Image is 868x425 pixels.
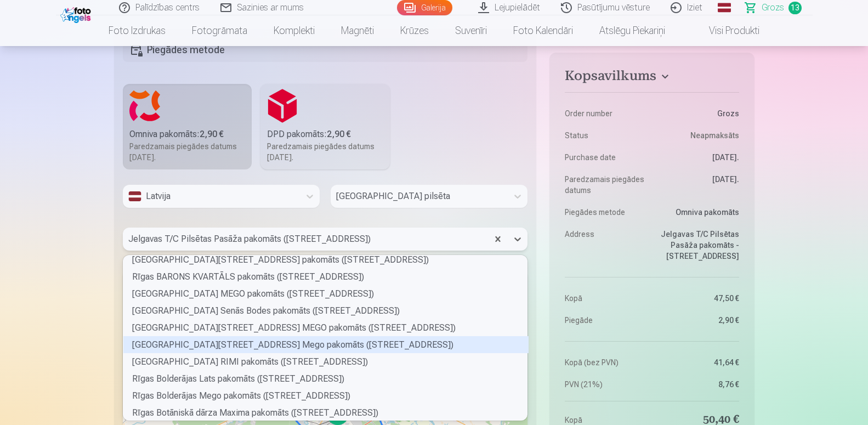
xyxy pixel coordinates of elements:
a: Suvenīri [442,15,500,46]
dd: Omniva pakomāts [657,207,739,218]
a: Komplekti [260,15,328,46]
dd: Grozs [657,108,739,119]
div: [GEOGRAPHIC_DATA][STREET_ADDRESS] Mego pakomāts ([STREET_ADDRESS]) [123,336,529,353]
div: [GEOGRAPHIC_DATA] Senās Bodes pakomāts ([STREET_ADDRESS]) [123,302,529,319]
dt: Status [565,130,646,141]
dd: [DATE]. [657,152,739,163]
span: Neapmaksāts [690,130,739,141]
div: Rīgas Botāniskā dārza Maxima pakomāts ([STREET_ADDRESS]) [123,404,529,421]
dd: Jelgavas T/C Pilsētas Pasāža pakomāts - [STREET_ADDRESS] [657,229,739,262]
dd: 8,76 € [657,379,739,390]
dt: Address [565,229,646,262]
a: Visi produkti [678,15,773,46]
div: [GEOGRAPHIC_DATA] MEGO pakomāts ([STREET_ADDRESS]) [123,285,529,302]
button: Kopsavilkums [565,68,739,88]
a: Foto izdrukas [95,15,179,46]
a: Foto kalendāri [500,15,586,46]
div: Paredzamais piegādes datums [DATE]. [129,141,246,163]
dd: 2,90 € [657,315,739,326]
dt: Kopā (bez PVN) [565,357,646,368]
dt: Piegāde [565,315,646,326]
dt: Purchase date [565,152,646,163]
a: Atslēgu piekariņi [586,15,678,46]
div: Omniva pakomāts : [129,128,246,141]
dt: PVN (21%) [565,379,646,390]
b: 2,90 € [327,129,351,139]
dt: Piegādes metode [565,207,646,218]
div: [GEOGRAPHIC_DATA][STREET_ADDRESS] MEGO pakomāts ([STREET_ADDRESS]) [123,319,529,336]
div: Latvija [128,190,294,203]
div: Paredzamais piegādes datums [DATE]. [267,141,383,163]
dd: 41,64 € [657,357,739,368]
a: Krūzes [387,15,442,46]
dt: Paredzamais piegādes datums [565,174,646,196]
a: Magnēti [328,15,387,46]
b: 2,90 € [200,129,224,139]
div: DPD pakomāts : [267,128,383,141]
span: 13 [788,2,802,14]
div: Rīgas Bolderājas Lats pakomāts ([STREET_ADDRESS]) [123,370,529,387]
dd: 47,50 € [657,293,739,304]
dt: Order number [565,108,646,119]
div: [GEOGRAPHIC_DATA][STREET_ADDRESS] pakomāts ([STREET_ADDRESS]) [123,251,529,268]
dt: Kopā [565,293,646,304]
div: Rīgas BARONS KVARTĀLS pakomāts ([STREET_ADDRESS]) [123,268,529,285]
div: [GEOGRAPHIC_DATA] RIMI pakomāts ([STREET_ADDRESS]) [123,353,529,370]
div: Rīgas Bolderājas Mego pakomāts ([STREET_ADDRESS]) [123,387,529,404]
dd: [DATE]. [657,174,739,196]
span: Grozs [762,1,784,14]
img: /fa1 [60,4,94,23]
div: grid [123,256,529,420]
h5: Piegādes metode [123,38,528,62]
a: Fotogrāmata [179,15,260,46]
